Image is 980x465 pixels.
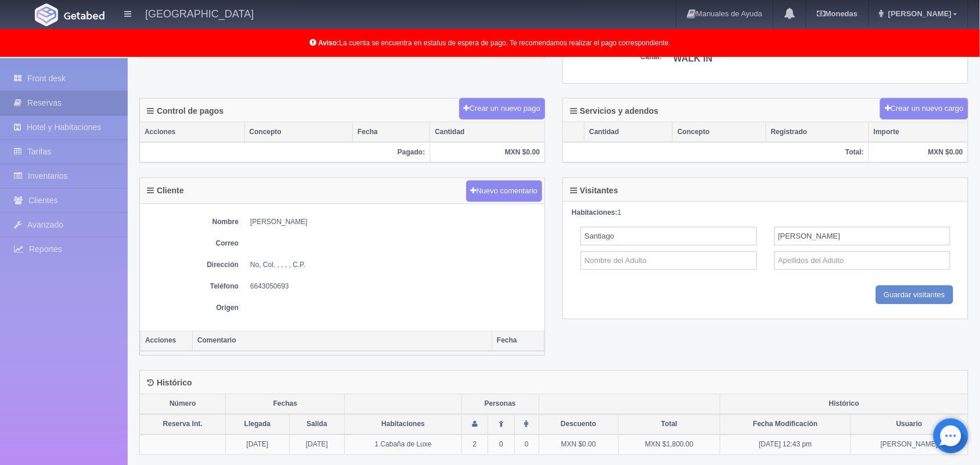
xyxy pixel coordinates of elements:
[581,227,757,246] input: Nombre del Adulto
[572,208,618,217] strong: Habitaciones:
[869,122,968,142] th: Importe
[462,395,539,414] th: Personas
[570,186,618,195] h4: Visitantes
[64,11,105,20] img: Getabed
[35,3,58,26] img: Getabed
[720,414,851,435] th: Fecha Modificación
[226,414,289,435] th: Llegada
[774,251,951,270] input: Apellidos del Adulto
[514,435,539,455] td: 0
[353,122,430,142] th: Fecha
[817,9,858,18] b: Monedas
[720,395,968,414] th: Histórico
[244,122,352,142] th: Concepto
[720,435,851,455] td: [DATE] 12:43 pm
[146,217,239,227] dt: Nombre
[147,107,224,116] h4: Control de pagos
[140,414,226,435] th: Reserva Int.
[766,122,869,142] th: Registrado
[539,435,618,455] td: MXN $0.00
[226,395,345,414] th: Fechas
[147,186,184,195] h4: Cliente
[880,98,968,120] button: Crear un nuevo cargo
[140,331,193,351] th: Acciones
[869,142,968,163] th: MXN $0.00
[140,395,226,414] th: Número
[146,239,239,248] dt: Correo
[140,122,244,142] th: Acciones
[430,142,545,163] th: MXN $0.00
[250,217,539,227] dd: [PERSON_NAME]
[466,181,543,202] button: Nuevo comentario
[572,208,959,218] div: 1
[673,122,766,142] th: Concepto
[539,414,618,435] th: Descuento
[673,53,713,63] b: WALK IN
[459,98,545,120] button: Crear un nuevo pago
[193,331,492,351] th: Comentario
[462,435,488,455] td: 2
[569,52,662,62] dt: Canal:
[618,435,720,455] td: MXN $1,800.00
[318,39,339,47] b: Aviso:
[618,414,720,435] th: Total
[140,142,430,163] th: Pagado:
[145,6,254,20] h4: [GEOGRAPHIC_DATA]
[226,435,289,455] td: [DATE]
[147,379,192,388] h4: Histórico
[585,122,673,142] th: Cantidad
[146,260,239,270] dt: Dirección
[289,435,345,455] td: [DATE]
[774,227,951,246] input: Apellidos del Adulto
[570,107,658,116] h4: Servicios y adendos
[250,282,539,291] dd: 6643050693
[488,435,514,455] td: 0
[876,286,954,305] input: Guardar visitantes
[250,260,539,270] dd: No, Col. , , , , C.P.
[146,303,239,313] dt: Origen
[146,282,239,291] dt: Teléfono
[345,414,462,435] th: Habitaciones
[851,414,968,435] th: Usuario
[430,122,545,142] th: Cantidad
[581,251,757,270] input: Nombre del Adulto
[492,331,545,351] th: Fecha
[345,435,462,455] td: 1 Cabaña de Luxe
[851,435,968,455] td: [PERSON_NAME]
[885,9,952,18] span: [PERSON_NAME]
[289,414,345,435] th: Salida
[563,142,869,163] th: Total:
